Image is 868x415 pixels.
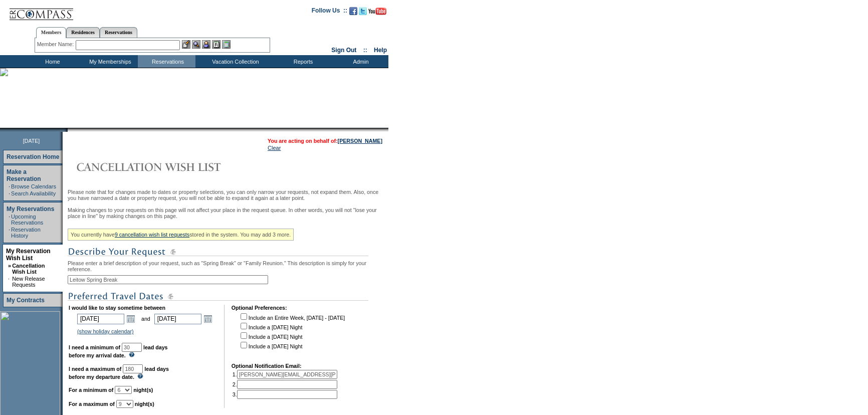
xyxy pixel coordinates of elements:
[212,40,221,49] img: Reservations
[69,344,120,350] b: I need a minimum of
[69,344,168,358] b: lead days before my arrival date.
[349,7,357,15] img: Become our fan on Facebook
[77,328,134,334] a: (show holiday calendar)
[7,168,41,182] a: Make a Reservation
[11,214,43,226] a: Upcoming Reservations
[115,232,189,238] a: 9 cancellation wish list requests
[68,157,268,177] img: Cancellation Wish List
[68,128,69,132] img: blank.gif
[359,10,367,16] a: Follow us on Twitter
[202,313,213,324] a: Open the calendar popup.
[23,138,40,144] span: [DATE]
[12,263,45,275] a: Cancellation Wish List
[233,390,337,399] td: 3.
[138,55,195,68] td: Reservations
[8,263,11,269] b: »
[36,27,67,38] a: Members
[312,6,347,18] td: Follow Us ::
[69,401,115,407] b: For a maximum of
[7,153,59,160] a: Reservation Home
[222,40,231,49] img: b_calculator.gif
[233,380,337,389] td: 2.
[77,314,124,324] input: Date format: M/D/Y. Shortcut keys: [T] for Today. [UP] or [.] for Next Day. [DOWN] or [,] for Pre...
[129,352,135,357] img: questionMark_lightBlue.gif
[154,314,201,324] input: Date format: M/D/Y. Shortcut keys: [T] for Today. [UP] or [.] for Next Day. [DOWN] or [,] for Pre...
[69,387,113,393] b: For a minimum of
[273,55,331,68] td: Reports
[268,138,382,144] span: You are acting on behalf of:
[195,55,273,68] td: Vacation Collection
[338,138,382,144] a: [PERSON_NAME]
[331,55,388,68] td: Admin
[23,55,80,68] td: Home
[8,276,11,288] td: ·
[68,229,294,241] div: You currently have stored in the system. You may add 3 more.
[100,27,137,38] a: Reservations
[9,214,10,226] td: ·
[125,313,136,324] a: Open the calendar popup.
[374,47,387,54] a: Help
[182,40,190,49] img: b_edit.gif
[232,305,287,311] b: Optional Preferences:
[239,312,345,356] td: Include an Entire Week, [DATE] - [DATE] Include a [DATE] Night Include a [DATE] Night Include a [...
[66,27,100,38] a: Residences
[9,227,10,239] td: ·
[11,183,56,189] a: Browse Calendars
[192,40,200,49] img: View
[368,8,386,15] img: Subscribe to our YouTube Channel
[268,145,281,151] a: Clear
[11,227,41,239] a: Reservation History
[9,190,10,196] td: ·
[9,183,10,189] td: ·
[349,10,357,16] a: Become our fan on Facebook
[137,373,143,379] img: questionMark_lightBlue.gif
[6,248,51,262] a: My Reservation Wish List
[12,276,45,288] a: New Release Requests
[363,47,367,54] span: ::
[80,55,138,68] td: My Memberships
[202,40,210,49] img: Impersonate
[11,190,56,196] a: Search Availability
[7,205,54,213] a: My Reservations
[135,401,154,407] b: night(s)
[69,305,165,311] b: I would like to stay sometime between
[368,10,386,16] a: Subscribe to our YouTube Channel
[359,7,367,15] img: Follow us on Twitter
[232,363,302,369] b: Optional Notification Email:
[69,366,169,380] b: lead days before my departure date.
[64,128,68,132] img: promoShadowLeftCorner.gif
[7,297,45,304] a: My Contracts
[233,370,337,379] td: 1.
[140,312,152,326] td: and
[331,47,356,54] a: Sign Out
[37,40,76,49] div: Member Name:
[69,366,121,372] b: I need a maximum of
[133,387,153,393] b: night(s)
